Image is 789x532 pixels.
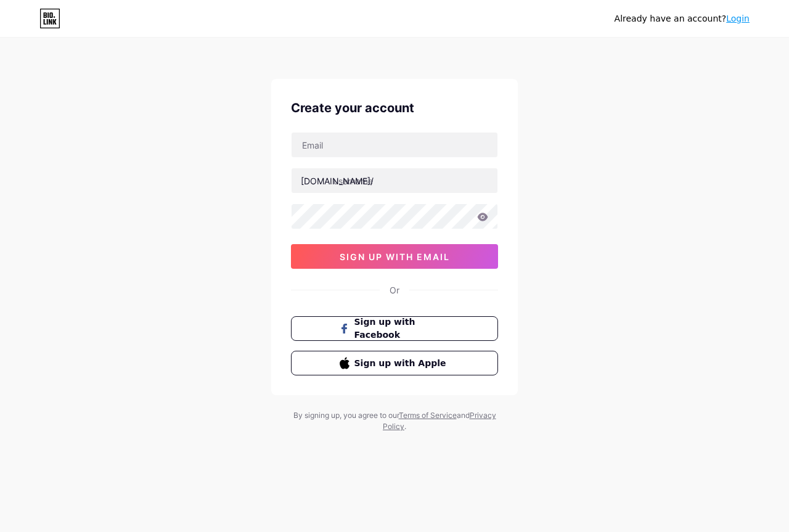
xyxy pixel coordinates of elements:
[292,133,497,157] input: Email
[291,99,498,117] div: Create your account
[726,14,750,23] a: Login
[291,244,498,269] button: sign up with email
[291,316,498,341] button: Sign up with Facebook
[290,410,499,432] div: By signing up, you agree to our and .
[390,284,399,297] div: Or
[615,12,750,25] div: Already have an account?
[301,174,374,187] div: [DOMAIN_NAME]/
[354,316,450,342] span: Sign up with Facebook
[340,252,450,262] span: sign up with email
[292,168,497,193] input: username
[399,411,457,420] a: Terms of Service
[354,357,450,370] span: Sign up with Apple
[291,351,498,375] button: Sign up with Apple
